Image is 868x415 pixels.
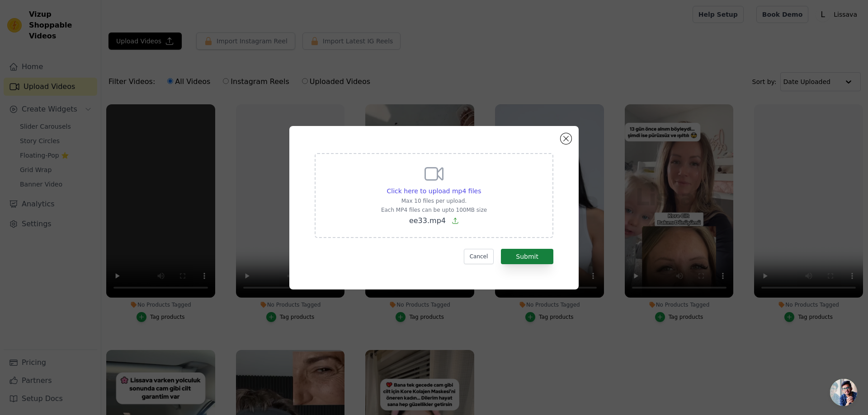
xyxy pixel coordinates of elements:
[381,197,487,205] p: Max 10 files per upload.
[409,216,446,225] span: ee33.mp4
[830,379,857,406] a: Açık sohbet
[464,249,494,264] button: Cancel
[501,249,553,264] button: Submit
[387,187,481,195] span: Click here to upload mp4 files
[381,206,487,214] p: Each MP4 files can be upto 100MB size
[561,133,571,144] button: Close modal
